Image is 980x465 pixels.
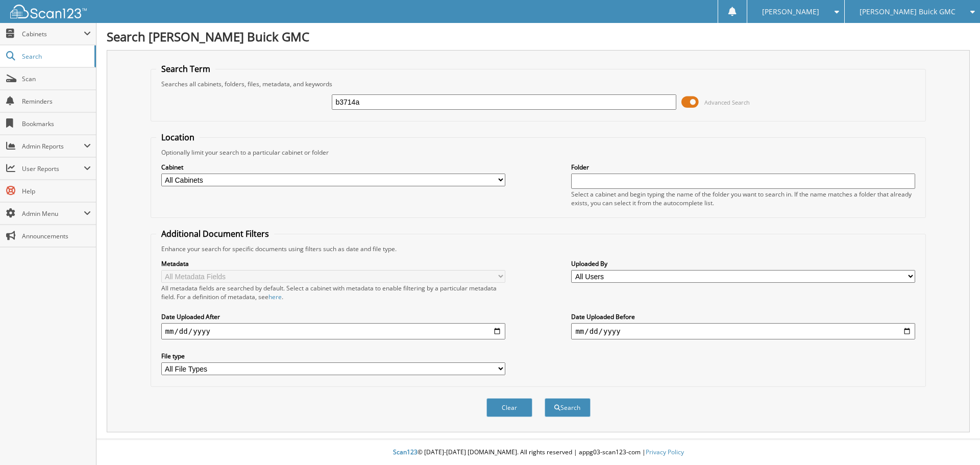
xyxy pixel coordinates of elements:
[161,163,505,172] label: Cabinet
[156,228,274,239] legend: Additional Document Filters
[762,9,819,15] span: [PERSON_NAME]
[22,232,91,240] span: Announcements
[571,323,915,339] input: end
[161,259,505,268] label: Metadata
[161,323,505,339] input: start
[646,448,684,456] a: Privacy Policy
[571,312,915,321] label: Date Uploaded Before
[96,440,980,465] div: © [DATE]-[DATE] [DOMAIN_NAME]. All rights reserved | appg03-scan123-com |
[571,163,915,172] label: Folder
[22,30,84,38] span: Cabinets
[860,9,955,15] span: [PERSON_NAME] Buick GMC
[10,5,87,18] img: scan123-logo-white.svg
[486,398,532,417] button: Clear
[22,142,84,151] span: Admin Reports
[161,284,505,301] div: All metadata fields are searched by default. Select a cabinet with metadata to enable filtering b...
[156,80,921,88] div: Searches all cabinets, folders, files, metadata, and keywords
[22,209,84,218] span: Admin Menu
[22,119,91,128] span: Bookmarks
[571,190,915,207] div: Select a cabinet and begin typing the name of the folder you want to search in. If the name match...
[268,292,282,301] a: here
[161,352,505,360] label: File type
[22,52,89,61] span: Search
[22,164,84,173] span: User Reports
[22,97,91,106] span: Reminders
[929,416,980,465] iframe: Chat Widget
[107,28,970,45] h1: Search [PERSON_NAME] Buick GMC
[156,63,215,75] legend: Search Term
[571,259,915,268] label: Uploaded By
[161,312,505,321] label: Date Uploaded After
[22,187,91,195] span: Help
[156,148,921,157] div: Optionally limit your search to a particular cabinet or folder
[545,398,591,417] button: Search
[393,448,418,456] span: Scan123
[22,75,91,83] span: Scan
[156,132,200,143] legend: Location
[156,244,921,253] div: Enhance your search for specific documents using filters such as date and file type.
[704,99,750,106] span: Advanced Search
